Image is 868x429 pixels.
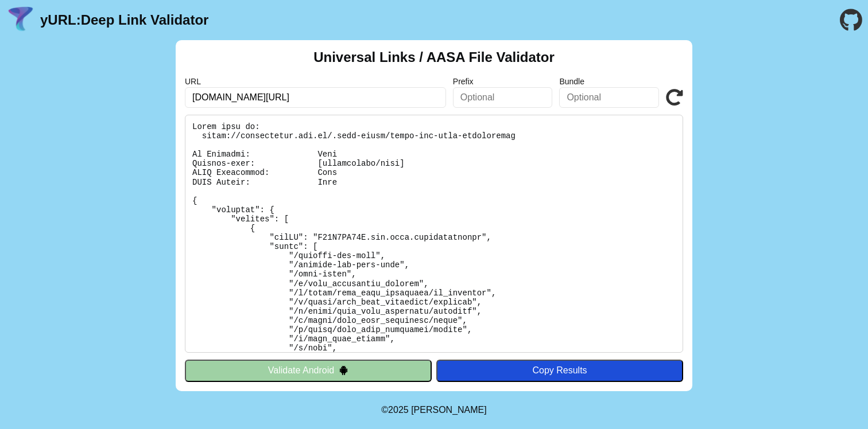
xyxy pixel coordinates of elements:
a: Michael Ibragimchayev's Personal Site [411,405,487,415]
img: droidIcon.svg [339,365,348,375]
h2: Universal Links / AASA File Validator [313,49,555,65]
img: yURL Logo [6,5,36,35]
input: Required [185,87,446,108]
button: Copy Results [436,360,683,381]
input: Optional [559,87,659,108]
label: Prefix [453,77,553,86]
label: Bundle [559,77,659,86]
pre: Lorem ipsu do: sitam://consectetur.adi.el/.sedd-eiusm/tempo-inc-utla-etdoloremag Al Enimadmi: Ven... [185,115,683,353]
footer: © [381,391,486,429]
div: Copy Results [442,365,677,376]
input: Optional [453,87,553,108]
label: URL [185,77,446,86]
button: Validate Android [185,360,432,381]
span: 2025 [388,405,409,415]
a: yURL:Deep Link Validator [40,12,208,28]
